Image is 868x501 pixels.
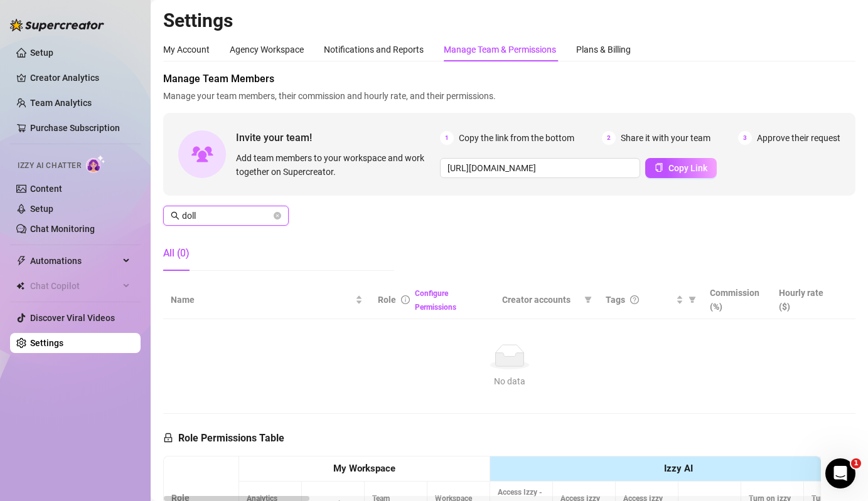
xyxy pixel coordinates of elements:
strong: Izzy AI [664,463,693,474]
div: Plans & Billing [576,43,631,56]
div: No data [176,374,843,388]
span: copy [655,163,663,172]
span: Chat Copilot [30,276,119,296]
button: close-circle [274,212,281,219]
span: Role [378,295,396,305]
div: All (0) [163,246,190,261]
span: Invite your team! [236,130,440,145]
a: Team Analytics [30,98,92,108]
span: Creator accounts [502,293,579,307]
img: Chat Copilot [16,282,24,290]
span: Add team members to your workspace and work together on Supercreator. [236,151,435,179]
span: 2 [602,131,616,145]
span: Name [171,293,353,307]
img: logo-BBDzfeDw.svg [10,19,104,31]
span: 1 [440,131,454,145]
span: info-circle [401,295,410,304]
div: My Account [163,43,210,56]
a: Purchase Subscription [30,123,120,133]
h5: Role Permissions Table [163,431,284,446]
a: Setup [30,48,53,58]
strong: My Workspace [333,463,395,474]
span: Automations [30,251,119,271]
span: Manage your team members, their commission and hourly rate, and their permissions. [163,89,855,103]
span: thunderbolt [16,256,26,266]
span: question-circle [630,295,639,304]
span: lock [163,433,173,443]
img: AI Chatter [86,155,105,173]
div: Agency Workspace [230,43,304,56]
span: Copy Link [668,163,707,173]
span: search [171,211,179,220]
span: Tags [606,293,625,307]
span: Manage Team Members [163,71,855,87]
input: Search members [182,209,271,223]
h2: Settings [163,9,855,33]
a: Content [30,184,62,194]
span: filter [582,290,594,309]
span: filter [689,296,696,303]
span: filter [686,290,699,309]
div: Manage Team & Permissions [444,43,556,56]
a: Setup [30,204,53,214]
span: 3 [738,131,752,145]
a: Chat Monitoring [30,224,95,234]
a: Settings [30,338,63,348]
iframe: Intercom live chat [825,458,855,488]
div: Notifications and Reports [324,43,424,56]
span: Copy the link from the bottom [459,131,574,145]
span: Share it with your team [621,131,710,145]
a: Discover Viral Videos [30,313,115,323]
th: Commission (%) [702,281,771,319]
span: 1 [851,458,861,468]
a: Configure Permissions [415,289,456,312]
th: Name [163,281,370,319]
th: Hourly rate ($) [771,281,840,319]
span: filter [584,296,592,303]
span: Approve their request [757,131,840,145]
button: Copy Link [645,158,717,178]
span: Izzy AI Chatter [18,160,81,172]
a: Creator Analytics [30,68,131,88]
